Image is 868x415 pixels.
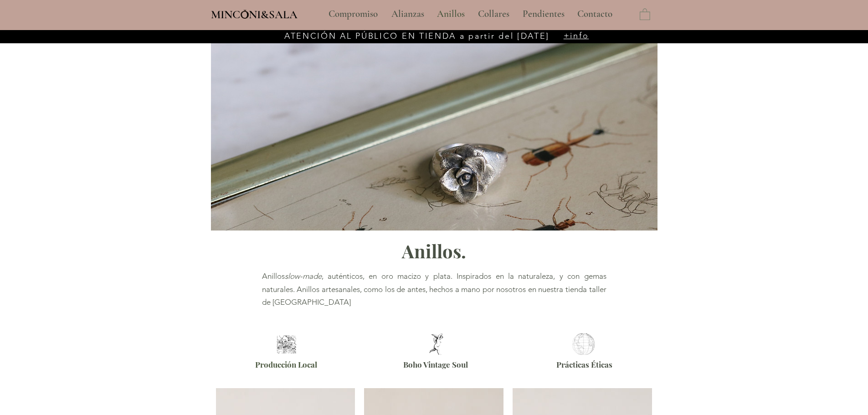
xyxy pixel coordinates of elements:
p: Collares [473,3,514,26]
p: Alianzas [387,3,429,26]
span: ATENCIÓN AL PÚBLICO EN TIENDA a partir del [DATE] [284,31,550,41]
a: MINCONI&SALA [211,6,298,21]
a: +info [564,31,589,41]
p: Contacto [573,3,617,26]
span: Anillos. [402,239,466,263]
a: Compromiso [322,3,385,26]
img: Joyas de estilo Boho Vintage [422,333,450,355]
img: Joyería Ética [570,333,597,355]
p: Pendientes [518,3,569,26]
span: slow-made [285,272,322,281]
a: Pendientes [516,3,570,26]
img: Minconi Sala [241,10,249,19]
a: Anillos [430,3,471,26]
nav: Sitio [304,3,637,26]
img: Anillos artesanales inspirados en la naturaleza [211,40,657,231]
span: Prácticas Éticas [556,359,612,369]
p: Compromiso [324,3,382,26]
span: Producción Local [255,359,317,369]
a: Contacto [570,3,620,26]
span: Anillos , auténticos, en oro macizo y plata. Inspirados en la naturaleza, y con gemas naturales. ... [262,272,606,307]
span: MINCONI&SALA [211,8,298,21]
a: Collares [471,3,516,26]
a: Alianzas [385,3,430,26]
p: Anillos [432,3,469,26]
img: Joyeria Barcelona [274,335,298,354]
span: Boho Vintage Soul [403,359,468,369]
